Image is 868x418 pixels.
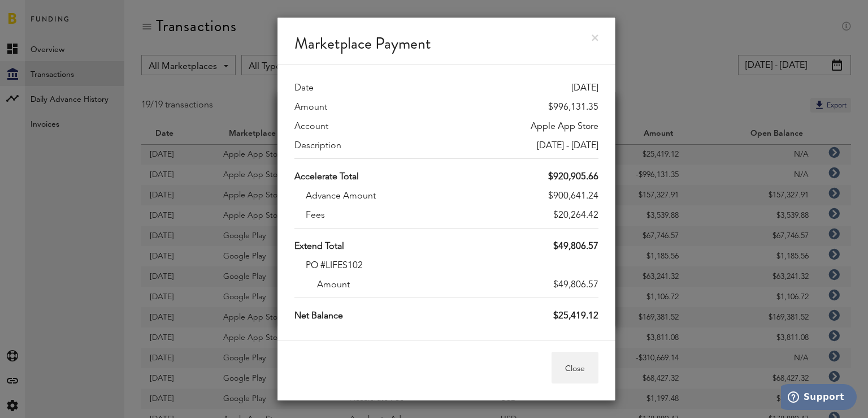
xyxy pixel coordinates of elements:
label: Net Balance [294,309,343,323]
div: PO #LIFES102 [306,259,598,273]
div: $996,131.35 [548,101,598,114]
label: Amount [294,101,327,114]
label: Fees [306,209,325,222]
label: Amount [317,278,350,292]
button: Close [552,352,598,383]
label: Accelerate Total [294,170,359,184]
div: Apple App Store [531,120,598,133]
div: $20,264.42 [553,209,598,222]
label: Date [294,81,314,95]
div: Marketplace Payment [277,18,615,64]
div: $49,806.57 [553,278,598,292]
div: [DATE] - [DATE] [537,139,598,153]
iframe: Opens a widget where you can find more information [781,384,857,412]
div: $920,905.66 [548,170,598,184]
div: [DATE] [571,81,598,95]
div: $49,806.57 [553,240,598,253]
label: Advance Amount [306,189,376,203]
label: Extend Total [294,240,344,253]
label: Description [294,139,341,153]
div: $25,419.12 [553,309,598,323]
label: Account [294,120,328,133]
div: $900,641.24 [548,189,598,203]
